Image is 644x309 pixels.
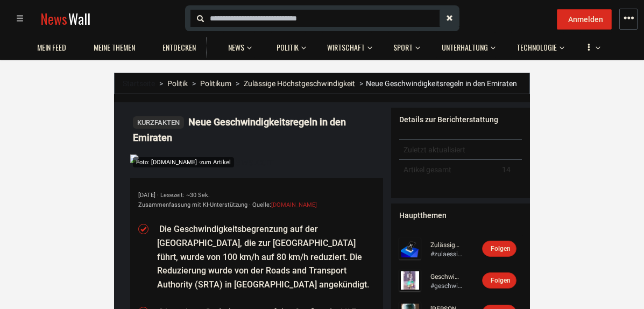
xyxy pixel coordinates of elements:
[271,201,317,208] a: [DOMAIN_NAME]
[557,9,612,30] button: Anmelden
[223,37,250,58] a: News
[491,245,511,252] span: Folgen
[271,32,306,58] button: Politik
[94,43,135,52] span: Meine Themen
[516,43,557,52] span: Technologie
[271,37,304,58] a: Politik
[167,79,188,88] a: Politik
[511,37,562,58] a: Technologie
[322,37,370,58] a: Wirtschaft
[244,79,355,88] a: Zulässige Höchstgeschwindigkeit
[388,32,420,58] button: Sport
[436,32,496,58] button: Unterhaltung
[200,79,231,88] a: Politikum
[568,15,603,24] span: Anmelden
[366,79,517,88] span: Neue Geschwindigkeitsregeln in den Emiraten
[277,43,299,52] span: Politik
[491,277,511,284] span: Folgen
[498,160,522,180] td: 14
[430,250,463,259] div: #zulaessige-hoechstgeschwindigkeit
[322,32,372,58] button: Wirtschaft
[393,43,413,52] span: Sport
[68,9,90,29] span: Wall
[399,238,421,259] img: Profilbild von Zulässige Höchstgeschwindigkeit
[130,154,275,170] img: Vorschaubild von gulfnews.com
[157,222,375,291] li: Die Geschwindigkeitsbegrenzung auf der [GEOGRAPHIC_DATA], die zur [GEOGRAPHIC_DATA] führt, wurde ...
[430,282,463,291] div: #geschwindigkeitsueberschreitung
[133,157,234,167] div: Foto: [DOMAIN_NAME] ·
[327,43,365,52] span: Wirtschaft
[442,43,488,52] span: Unterhaltung
[200,159,231,166] span: zum Artikel
[399,140,498,160] td: Zuletzt aktualisiert
[511,32,564,58] button: Technologie
[399,160,498,180] td: Artikel gesamt
[223,32,255,58] button: News
[436,37,493,58] a: Unterhaltung
[228,43,244,52] span: News
[130,154,383,171] a: Foto: [DOMAIN_NAME] ·zum Artikel
[37,43,66,52] span: Mein Feed
[399,270,421,291] img: Profilbild von Geschwindigkeitsüberschreitung
[399,210,522,221] div: Hauptthemen
[430,272,463,282] a: Geschwindigkeitsüberschreitung
[388,37,418,58] a: Sport
[399,114,522,125] div: Details zur Berichterstattung
[430,241,463,250] a: Zulässige Höchstgeschwindigkeit
[123,79,155,88] a: Startseite
[138,191,375,209] div: [DATE] · Lesezeit: ~30 Sek. Zusammenfassung mit KI-Unterstützung · Quelle:
[162,43,196,52] span: Entdecken
[40,9,90,29] a: NewsWall
[40,9,67,29] span: News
